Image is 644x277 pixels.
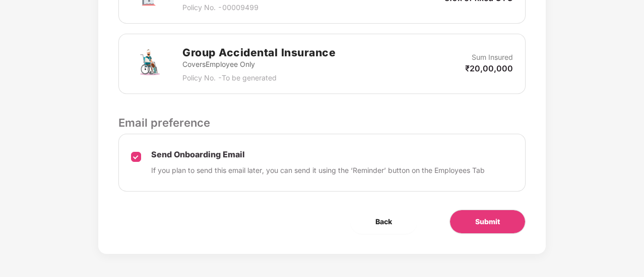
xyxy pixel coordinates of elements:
[472,52,513,63] p: Sum Insured
[131,46,167,82] img: svg+xml;base64,PHN2ZyB4bWxucz0iaHR0cDovL3d3dy53My5vcmcvMjAwMC9zdmciIHdpZHRoPSI3MiIgaGVpZ2h0PSI3Mi...
[465,63,513,74] p: ₹20,00,000
[118,114,526,131] p: Email preference
[182,2,329,13] p: Policy No. - 00009499
[151,149,485,160] p: Send Onboarding Email
[350,210,417,234] button: Back
[475,216,500,227] span: Submit
[449,210,526,234] button: Submit
[151,165,485,176] p: If you plan to send this email later, you can send it using the ‘Reminder’ button on the Employee...
[375,216,392,227] span: Back
[182,72,336,83] p: Policy No. - To be generated
[182,44,336,61] h2: Group Accidental Insurance
[182,59,336,70] p: Covers Employee Only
